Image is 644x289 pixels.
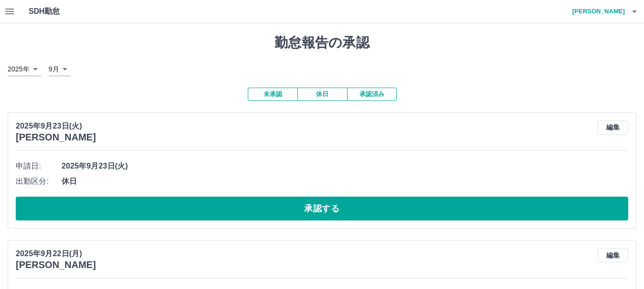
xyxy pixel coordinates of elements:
div: 2025年 [8,62,41,76]
span: 休日 [62,176,628,187]
button: 休日 [297,88,347,101]
h1: 勤怠報告の承認 [8,35,636,51]
button: 承認する [16,197,628,220]
button: 承認済み [347,88,397,101]
button: 未承認 [248,88,297,101]
h3: [PERSON_NAME] [16,132,96,143]
p: 2025年9月22日(月) [16,248,96,259]
span: 出勤区分: [16,176,62,187]
button: 編集 [598,248,628,262]
span: 申請日: [16,160,62,172]
div: 9月 [49,62,71,76]
p: 2025年9月23日(火) [16,120,96,132]
span: 2025年9月23日(火) [62,160,628,172]
button: 編集 [598,120,628,135]
h3: [PERSON_NAME] [16,259,96,270]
